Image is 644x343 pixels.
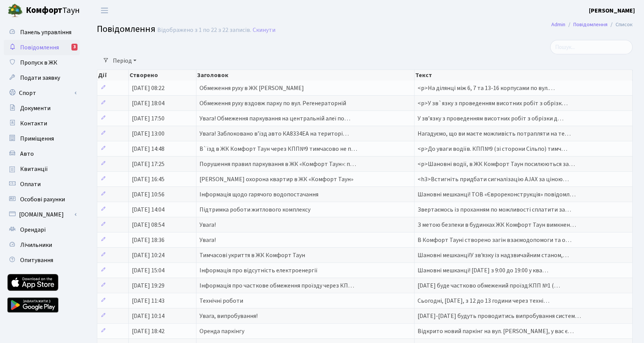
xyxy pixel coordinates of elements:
[4,101,80,116] a: Документи
[4,131,80,146] a: Приміщення
[4,116,80,131] a: Контакти
[418,266,548,275] span: Шановні мешканці! [DATE] з 9:00 до 19:00 у ква…
[418,175,569,183] span: <h3>Встигніть придбати сигналізацію AJAX за ціною…
[418,251,569,259] span: Шановні мешканці!У зв'язку із надзвичайним станом,…
[196,70,415,81] th: Заголовок
[26,4,62,16] b: Комфорт
[418,312,581,320] span: [DATE]-[DATE] будуть проводитись випробування систем…
[132,145,165,153] span: [DATE] 14:48
[132,221,165,229] span: [DATE] 08:54
[418,130,571,138] span: Нагадуємо, що ви маєте можливість потрапляти на те…
[20,28,71,36] span: Панель управління
[418,114,563,123] span: У звʼязку з проведенням висотних робіт з обрізки д…
[589,6,635,15] b: [PERSON_NAME]
[253,27,275,34] a: Скинути
[20,119,47,128] span: Контакти
[132,84,165,92] span: [DATE] 08:22
[129,70,196,81] th: Створено
[573,21,608,28] a: Повідомлення
[20,256,53,264] span: Опитування
[20,104,51,112] span: Документи
[4,25,80,40] a: Панель управління
[132,236,165,244] span: [DATE] 18:36
[199,221,216,229] span: Увага!
[418,281,560,290] span: [DATE] буде частково обмежений проїзд:КПП №1 (…
[95,4,114,17] button: Переключити навігацію
[20,226,46,234] span: Орендарі
[199,236,216,244] span: Увага!
[132,205,165,214] span: [DATE] 14:04
[132,281,165,290] span: [DATE] 19:29
[20,58,57,67] span: Пропуск в ЖК
[4,177,80,192] a: Оплати
[132,251,165,259] span: [DATE] 10:24
[4,161,80,177] a: Квитанції
[199,266,318,275] span: Інформація про відсутність електроенергії
[418,84,555,92] span: <p>На ділянці між 6, 7 та 13-16 корпусами по вул.…
[540,17,644,33] nav: breadcrumb
[4,192,80,207] a: Особові рахунки
[132,130,165,138] span: [DATE] 13:00
[199,327,244,335] span: Оренда паркінгу
[132,160,165,168] span: [DATE] 17:25
[8,3,23,18] img: logo.png
[20,180,41,188] span: Оплати
[97,70,129,81] th: Дії
[199,160,356,168] span: Порушення правил паркування в ЖК «Комфорт Таун»: п…
[4,207,80,222] a: [DOMAIN_NAME]
[199,190,318,199] span: Інформація щодо гарячого водопостачання
[418,99,568,107] span: <p>У зв`язку з проведенням висотних робіт з обрізк…
[4,70,80,85] a: Подати заявку
[132,266,165,275] span: [DATE] 15:04
[199,205,310,214] span: Підтримка роботи житлового комплексу
[97,22,155,36] span: Повідомлення
[20,241,52,249] span: Лічильники
[199,145,357,153] span: В`їзд в ЖК Комфорт Таун через КПП№9 тимчасово не п…
[132,99,165,107] span: [DATE] 18:04
[132,297,165,305] span: [DATE] 11:43
[4,253,80,268] a: Опитування
[199,281,354,290] span: Інформація про часткове обмеження проїзду через КП…
[418,221,576,229] span: З метою безпеки в будинках ЖК Комфорт Таун вимкнен…
[132,327,165,335] span: [DATE] 18:42
[550,40,633,54] input: Пошук...
[418,236,571,244] span: В Комфорт Тауні створено загін взаємодопомоги та о…
[4,85,80,101] a: Спорт
[418,327,574,335] span: Відкрито новий паркінг на вул. [PERSON_NAME], у вас є…
[4,55,80,70] a: Пропуск в ЖК
[132,312,165,320] span: [DATE] 10:14
[4,237,80,253] a: Лічильники
[199,114,350,123] span: Увага! Обмеження паркування на центральній алеї по…
[418,145,567,153] span: <p>До уваги водіїв. КПП№9 (зі сторони Сільпо) тимч…
[20,150,34,158] span: Авто
[199,130,349,138] span: Увага! Заблоковано вʼїзд авто КА8334ЕА на територі…
[418,205,571,214] span: Звертаємось із проханням по можливості сплатити за…
[418,297,549,305] span: Сьогодні, [DATE], з 12 до 13 години через техні…
[415,70,633,81] th: Текст
[199,312,258,320] span: Увага, випробування!
[20,165,48,173] span: Квитанції
[132,190,165,199] span: [DATE] 10:56
[608,21,633,29] li: Список
[589,6,635,15] a: [PERSON_NAME]
[4,40,80,55] a: Повідомлення3
[20,195,65,204] span: Особові рахунки
[199,99,346,107] span: Обмеження руху вздовж парку по вул. Регенераторній
[132,175,165,183] span: [DATE] 16:45
[551,21,565,28] a: Admin
[418,190,576,199] span: Шановні мешканці! ТОВ «Єврореконструкція» повідомл…
[132,114,165,123] span: [DATE] 17:50
[199,251,305,259] span: Тимчасові укриття в ЖК Комфорт Таун
[20,74,60,82] span: Подати заявку
[20,43,59,52] span: Повідомлення
[4,146,80,161] a: Авто
[20,134,54,143] span: Приміщення
[157,27,251,34] div: Відображено з 1 по 22 з 22 записів.
[418,160,575,168] span: <p>Шановні водії, в ЖК Комфорт Таун посилюються за…
[26,4,80,17] span: Таун
[199,297,243,305] span: Технічні роботи
[110,54,139,67] a: Період
[199,175,353,183] span: [PERSON_NAME] охорона квартир в ЖК «Комфорт Таун»
[71,44,78,51] div: 3
[4,222,80,237] a: Орендарі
